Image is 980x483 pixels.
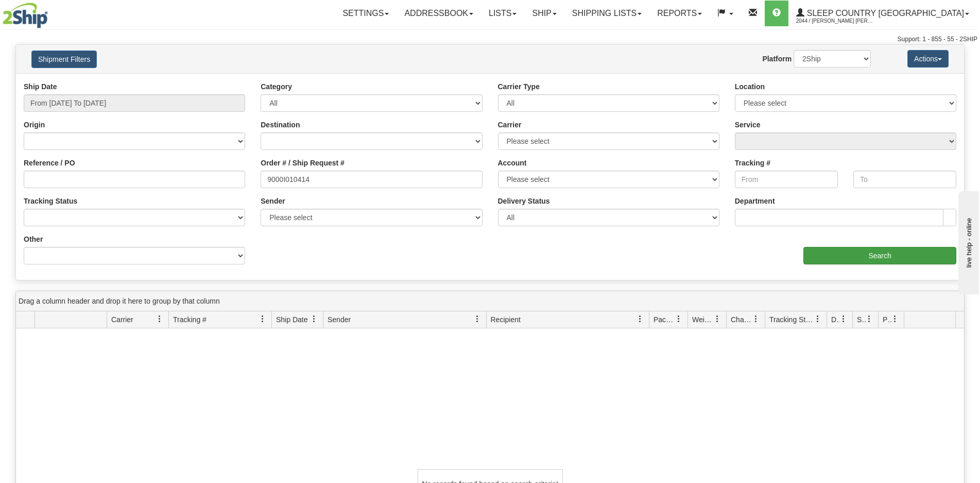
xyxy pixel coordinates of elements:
a: Sender filter column settings [469,310,486,328]
label: Destination [261,120,300,130]
a: Addressbook [397,1,481,26]
a: Delivery Status filter column settings [835,310,852,328]
div: grid grouping header [16,291,964,311]
span: Pickup Status [883,314,891,325]
div: live help - online [8,9,95,16]
a: Ship [524,1,564,26]
a: Weight filter column settings [709,310,726,328]
a: Carrier filter column settings [151,310,168,328]
span: Tracking # [173,314,207,325]
a: Pickup Status filter column settings [886,310,904,328]
a: Reports [649,1,710,26]
span: Weight [692,314,714,325]
span: Carrier [111,314,133,325]
label: Carrier [498,120,522,130]
label: Sender [261,196,285,206]
span: Charge [731,314,752,325]
img: logo2044.jpg [3,3,48,28]
a: Shipment Issues filter column settings [861,310,878,328]
label: Tracking # [735,158,770,168]
label: Account [498,158,527,168]
input: Search [803,247,956,264]
a: Recipient filter column settings [631,310,649,328]
a: Tracking Status filter column settings [809,310,827,328]
button: Shipment Filters [31,51,97,68]
span: Sleep Country [GEOGRAPHIC_DATA] [804,9,964,18]
span: Delivery Status [831,314,840,325]
label: Origin [24,120,45,130]
label: Service [735,120,761,130]
div: Support: 1 - 855 - 55 - 2SHIP [3,35,977,44]
iframe: chat widget [956,189,979,294]
a: Settings [335,1,397,26]
a: Tracking # filter column settings [254,310,271,328]
label: Platform [762,54,792,64]
label: Location [735,81,765,92]
span: Ship Date [276,314,307,325]
span: Packages [654,314,675,325]
a: Ship Date filter column settings [305,310,323,328]
label: Department [735,196,775,206]
label: Tracking Status [24,196,77,206]
input: From [735,171,838,188]
label: Delivery Status [498,196,550,206]
span: Recipient [491,314,521,325]
label: Reference / PO [24,158,75,168]
label: Order # / Ship Request # [261,158,345,168]
label: Ship Date [24,81,57,92]
a: Sleep Country [GEOGRAPHIC_DATA] 2044 / [PERSON_NAME] [PERSON_NAME] [788,1,977,26]
button: Actions [907,50,949,68]
label: Carrier Type [498,81,540,92]
a: Shipping lists [564,1,649,26]
span: Sender [328,314,351,325]
span: Tracking Status [769,314,814,325]
span: 2044 / [PERSON_NAME] [PERSON_NAME] [796,16,873,26]
a: Packages filter column settings [670,310,687,328]
label: Category [261,81,292,92]
label: Other [24,234,43,244]
input: To [853,171,956,188]
a: Lists [481,1,524,26]
a: Charge filter column settings [747,310,765,328]
span: Shipment Issues [857,314,866,325]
